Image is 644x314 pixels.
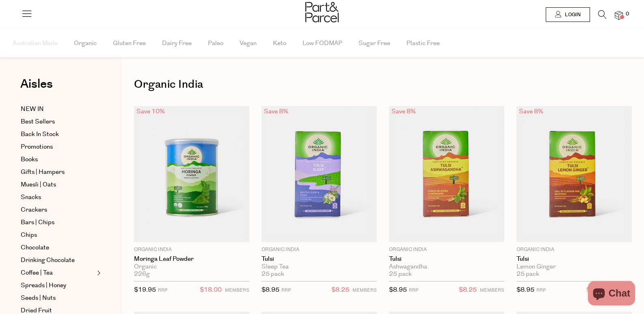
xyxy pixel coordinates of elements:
[21,180,95,190] a: Muesli | Oats
[281,287,291,293] small: RRP
[516,271,539,278] span: 25 pack
[352,287,377,293] small: MEMBERS
[21,180,56,190] span: Muesli | Oats
[546,7,590,22] a: Login
[21,130,59,139] span: Back In Stock
[563,11,581,18] span: Login
[21,230,95,240] a: Chips
[21,230,37,240] span: Chips
[261,286,279,294] span: $8.95
[516,106,632,242] img: Tulsi
[21,104,95,114] a: NEW IN
[21,243,95,253] a: Chocolate
[21,117,95,127] a: Best Sellers
[21,281,95,290] a: Spreads | Honey
[21,218,54,227] span: Bars | Chips
[95,268,101,278] button: Expand/Collapse Coffee | Tea
[305,2,339,22] img: Part&Parcel
[21,142,95,152] a: Promotions
[389,106,418,117] div: Save 8%
[21,256,75,265] span: Drinking Chocolate
[21,130,95,139] a: Back In Stock
[21,243,49,253] span: Chocolate
[21,293,56,303] span: Seeds | Nuts
[261,271,284,278] span: 25 pack
[516,286,534,294] span: $8.95
[134,106,249,242] img: Moringa Leaf Powder
[261,106,377,242] img: Tulsi
[21,193,41,202] span: Snacks
[273,29,286,58] span: Keto
[586,281,638,308] inbox-online-store-chat: Shopify online store chat
[134,256,249,263] a: Moringa Leaf Powder
[134,106,167,117] div: Save 10%
[480,287,504,293] small: MEMBERS
[389,256,504,263] a: Tulsi
[21,205,47,215] span: Crackers
[21,155,95,165] a: Books
[21,193,95,202] a: Snacks
[134,271,150,278] span: 226g
[389,263,504,271] div: Ashwagandha
[225,287,249,293] small: MEMBERS
[21,117,55,127] span: Best Sellers
[459,285,477,295] span: $8.25
[20,78,53,98] a: Aisles
[21,281,66,290] span: Spreads | Honey
[516,106,546,117] div: Save 8%
[516,256,632,263] a: Tulsi
[134,75,632,94] h1: Organic India
[21,293,95,303] a: Seeds | Nuts
[536,287,546,293] small: RRP
[21,218,95,227] a: Bars | Chips
[20,75,53,93] span: Aisles
[134,263,249,271] div: Organic
[261,106,291,117] div: Save 8%
[21,205,95,215] a: Crackers
[261,246,377,253] p: Organic India
[624,11,631,18] span: 0
[21,268,95,278] a: Coffee | Tea
[516,246,632,253] p: Organic India
[162,29,192,58] span: Dairy Free
[21,167,65,177] span: Gifts | Hampers
[21,104,44,114] span: NEW IN
[240,29,257,58] span: Vegan
[406,29,440,58] span: Plastic Free
[261,256,377,263] a: Tulsi
[615,11,623,19] a: 0
[389,246,504,253] p: Organic India
[21,268,53,278] span: Coffee | Tea
[158,287,167,293] small: RRP
[389,286,407,294] span: $8.95
[389,106,504,242] img: Tulsi
[21,167,95,177] a: Gifts | Hampers
[303,29,342,58] span: Low FODMAP
[409,287,418,293] small: RRP
[200,285,222,295] span: $18.00
[134,286,156,294] span: $19.95
[359,29,390,58] span: Sugar Free
[21,142,53,152] span: Promotions
[516,263,632,271] div: Lemon Ginger
[261,263,377,271] div: Sleep Tea
[113,29,146,58] span: Gluten Free
[208,29,223,58] span: Paleo
[389,271,412,278] span: 25 pack
[134,246,249,253] p: Organic India
[13,29,58,58] span: Australian Made
[331,285,349,295] span: $8.25
[21,155,38,165] span: Books
[74,29,97,58] span: Organic
[21,256,95,265] a: Drinking Chocolate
